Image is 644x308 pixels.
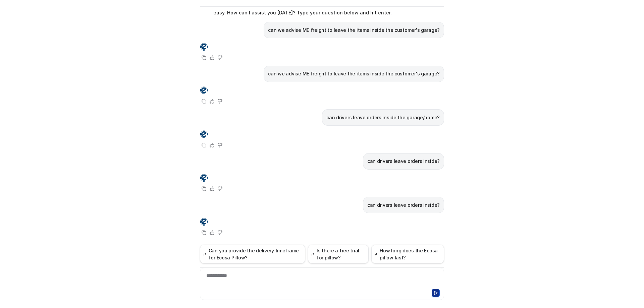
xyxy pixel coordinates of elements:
[371,245,444,263] button: How long does the Ecosa pillow last?
[308,245,369,263] button: Is there a free trial for pillow?
[200,86,208,95] img: Widget
[200,130,208,138] img: Widget
[200,174,208,182] img: Widget
[200,218,208,226] img: Widget
[268,26,440,34] p: can we advise ME freight to leave the items inside the customer's garage?
[367,157,440,165] p: can drivers leave orders inside?
[367,201,440,209] p: can drivers leave orders inside?
[200,43,208,51] img: Widget
[326,114,440,122] p: can drivers leave orders inside the garage/home?
[200,245,305,263] button: Can you provide the delivery timeframe for Ecosa Pillow?
[268,70,440,78] p: can we advise ME freight to leave the items inside the customer's garage?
